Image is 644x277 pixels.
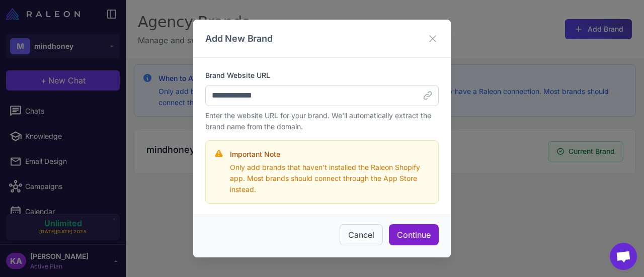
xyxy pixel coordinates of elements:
[205,110,439,132] p: Enter the website URL for your brand. We'll automatically extract the brand name from the domain.
[389,224,439,245] button: Continue
[230,149,430,160] h4: Important Note
[205,32,273,45] h3: Add New Brand
[610,243,637,270] a: Open chat
[230,162,430,195] p: Only add brands that haven't installed the Raleon Shopify app. Most brands should connect through...
[340,224,383,245] button: Cancel
[205,70,439,81] label: Brand Website URL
